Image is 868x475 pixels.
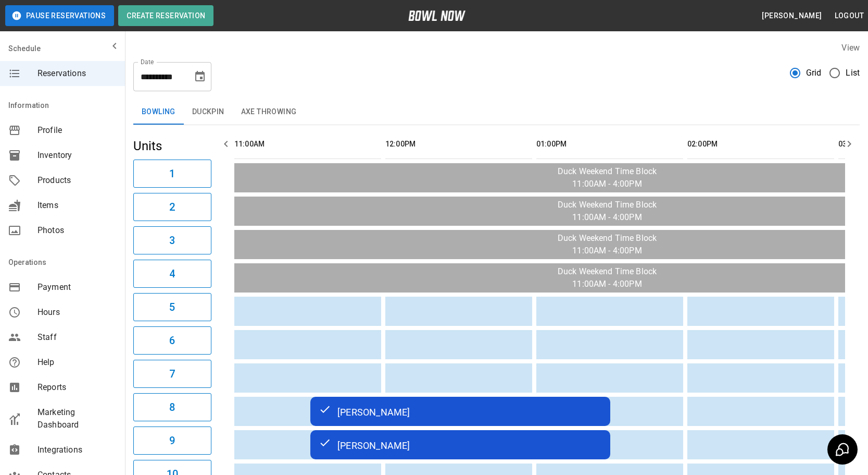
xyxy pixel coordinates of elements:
span: Products [37,174,117,187]
button: 1 [133,160,211,188]
h6: 1 [169,165,175,182]
span: Payment [37,281,117,294]
h6: 5 [169,299,175,315]
span: Inventory [37,149,117,162]
h6: 6 [169,332,175,349]
span: Help [37,356,117,369]
button: Create Reservation [118,5,213,26]
h6: 4 [169,265,175,282]
label: View [841,43,860,53]
span: Reservations [37,67,117,80]
span: Hours [37,306,117,319]
button: [PERSON_NAME] [758,6,826,26]
th: 11:00AM [234,129,381,159]
h6: 7 [169,366,175,382]
button: 2 [133,193,211,221]
button: Duckpin [184,100,233,125]
th: 01:00PM [536,129,683,159]
span: Marketing Dashboard [37,406,117,431]
span: Items [37,199,117,212]
button: 5 [133,293,211,321]
button: Logout [831,6,868,26]
h6: 8 [169,399,175,416]
h6: 2 [169,199,175,215]
button: Choose date, selected date is Aug 23, 2025 [190,66,210,87]
span: Integrations [37,444,117,456]
button: 6 [133,326,211,355]
h6: 9 [169,432,175,449]
h5: Units [133,138,211,154]
div: [PERSON_NAME] [319,405,602,418]
th: 12:00PM [385,129,532,159]
button: Axe Throwing [233,100,305,125]
div: [PERSON_NAME] [319,439,602,451]
img: logo [408,10,466,21]
button: 3 [133,226,211,254]
button: 7 [133,360,211,388]
button: 8 [133,393,211,421]
h6: 3 [169,232,175,249]
span: Reports [37,381,117,394]
button: 9 [133,427,211,455]
span: Grid [806,67,822,79]
span: List [846,67,860,79]
button: 4 [133,260,211,288]
th: 02:00PM [687,129,834,159]
span: Photos [37,224,117,237]
button: Pause Reservations [5,5,114,26]
span: Staff [37,331,117,344]
span: Profile [37,124,117,137]
div: inventory tabs [133,100,860,125]
button: Bowling [133,100,184,125]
